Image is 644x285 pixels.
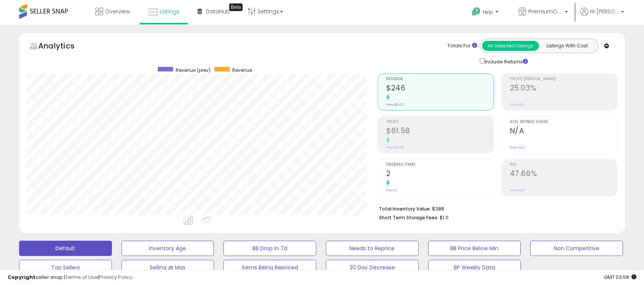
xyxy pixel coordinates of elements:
[440,214,448,221] span: $1.11
[386,169,493,180] h2: 2
[580,8,624,25] a: Hi [PERSON_NAME]
[8,274,133,281] div: seller snap | |
[8,274,36,281] strong: Copyright
[386,163,493,167] span: Ordered Items
[386,77,493,81] span: Revenue
[121,241,214,256] button: Inventory Age
[386,145,404,150] small: Prev: $0.00
[38,40,89,53] h5: Analytics
[471,7,481,16] i: Get Help
[428,241,521,256] button: BB Price Below Min
[510,145,525,150] small: Prev: N/A
[510,84,617,94] h2: 25.03%
[19,241,112,256] button: Default
[386,188,397,193] small: Prev: 0
[510,188,525,193] small: Prev: N/A
[590,8,619,15] span: Hi [PERSON_NAME]
[326,260,419,275] button: 30 Day Decrease
[474,57,537,66] div: Include Returns
[510,163,617,167] span: ROI
[223,260,316,275] button: Items Being Repriced
[386,102,404,107] small: Prev: $0.00
[510,120,617,124] span: Avg. Buybox Share
[121,260,214,275] button: Selling @ Max
[428,260,521,275] button: BP Weekly Data
[539,41,595,51] button: Listings With Cost
[510,169,617,180] h2: 47.66%
[176,67,210,73] span: Revenue (prev)
[510,126,617,137] h2: N/A
[483,9,493,15] span: Help
[447,42,477,50] div: Totals For
[206,8,230,15] span: DataHub
[604,274,636,281] span: 2025-10-10 03:58 GMT
[528,8,563,15] span: PremiumOutdoorGrills
[99,274,133,281] a: Privacy Policy
[379,206,431,212] b: Total Inventory Value:
[510,77,617,81] span: Profit [PERSON_NAME]
[510,102,525,107] small: Prev: N/A
[482,41,539,51] button: All Selected Listings
[65,274,98,281] a: Terms of Use
[386,120,493,124] span: Profit
[326,241,419,256] button: Needs to Reprice
[229,3,243,11] div: Tooltip anchor
[379,204,612,213] li: $388
[19,260,112,275] button: Top Sellers
[466,1,506,25] a: Help
[379,214,439,221] b: Short Term Storage Fees:
[105,8,130,15] span: Overview
[232,67,252,73] span: Revenue
[223,241,316,256] button: BB Drop in 7d
[160,8,180,15] span: Listings
[386,84,493,94] h2: $246
[386,126,493,137] h2: $61.58
[530,241,623,256] button: Non Competitive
